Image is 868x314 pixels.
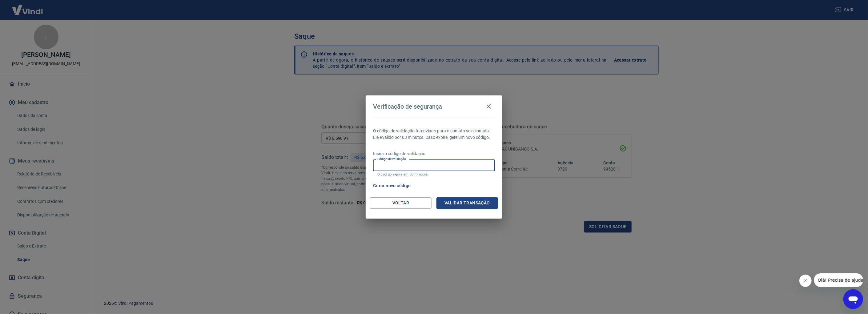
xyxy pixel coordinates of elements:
iframe: Mensagem da empresa [814,273,863,287]
label: Código de validação [377,157,406,161]
h4: Verificação de segurança [373,103,442,110]
iframe: Fechar mensagem [799,275,812,287]
button: Voltar [370,197,432,209]
p: O código expira em 03 minutos. [377,172,491,176]
p: O código de validação foi enviado para o contato selecionado. Ele é válido por 03 minutos. Caso e... [373,128,495,141]
button: Validar transação [436,197,498,209]
p: Insira o código de validação [373,151,495,157]
button: Gerar novo código [371,180,413,191]
iframe: Botão para abrir a janela de mensagens [843,289,863,309]
span: Olá! Precisa de ajuda? [4,4,52,9]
